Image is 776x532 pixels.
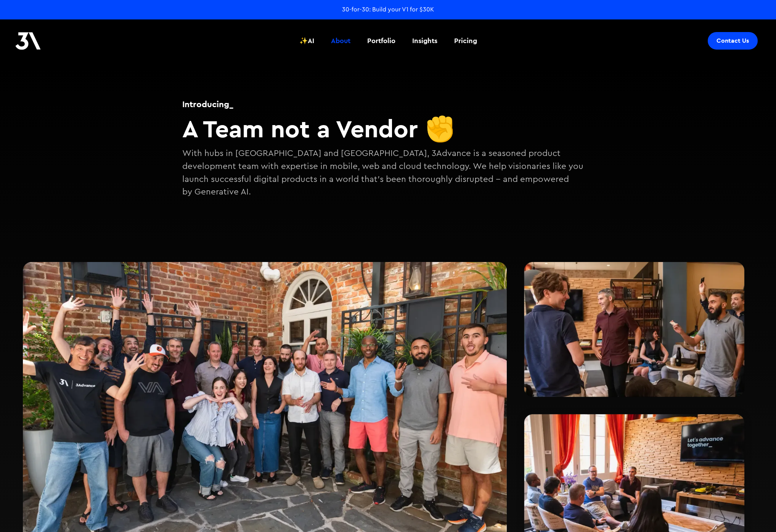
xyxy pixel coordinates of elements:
[326,27,355,55] a: About
[182,147,594,198] p: With hubs in [GEOGRAPHIC_DATA] and [GEOGRAPHIC_DATA], 3Advance is a seasoned product development ...
[367,36,395,46] div: Portfolio
[182,114,594,143] h2: A Team not a Vendor ✊
[363,27,400,55] a: Portfolio
[295,27,319,55] a: ✨AI
[454,36,477,46] div: Pricing
[342,5,434,14] a: 30-for-30: Build your V1 for $30K
[708,32,758,50] a: Contact Us
[182,98,594,110] h1: Introducing_
[408,27,442,55] a: Insights
[412,36,437,46] div: Insights
[717,37,749,45] div: Contact Us
[450,27,482,55] a: Pricing
[331,36,350,46] div: About
[299,36,314,46] div: ✨AI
